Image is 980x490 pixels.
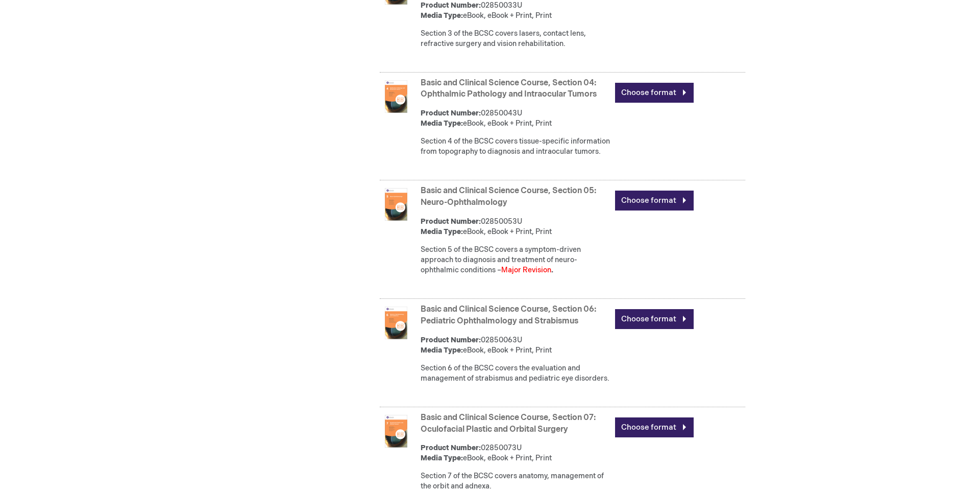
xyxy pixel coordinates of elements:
[421,217,481,226] strong: Product Number:
[421,413,596,434] a: Basic and Clinical Science Course, Section 07: Oculofacial Plastic and Orbital Surgery
[421,1,610,21] div: 02850033U eBook, eBook + Print, Print
[421,217,610,237] div: 02850053U eBook, eBook + Print, Print
[421,78,597,100] a: Basic and Clinical Science Course, Section 04: Ophthalmic Pathology and Intraocular Tumors
[615,417,694,437] a: Choose format
[421,109,481,118] strong: Product Number:
[615,191,694,211] a: Choose format
[615,309,694,329] a: Choose format
[501,266,551,274] font: Major Revision
[421,186,596,207] a: Basic and Clinical Science Course, Section 05: Neuro-Ophthalmology
[421,444,481,452] strong: Product Number:
[421,454,463,462] strong: Media Type:
[380,188,412,221] img: Basic and Clinical Science Course, Section 05: Neuro-Ophthalmology
[421,11,463,20] strong: Media Type:
[421,245,610,275] div: Section 5 of the BCSC covers a symptom-driven approach to diagnosis and treatment of neuro-ophtha...
[421,336,481,344] strong: Product Number:
[380,307,412,339] img: Basic and Clinical Science Course, Section 06: Pediatric Ophthalmology and Strabismus
[421,363,610,384] div: Section 6 of the BCSC covers the evaluation and management of strabismus and pediatric eye disord...
[551,266,553,274] strong: .
[421,227,463,236] strong: Media Type:
[421,443,610,463] div: 02850073U eBook, eBook + Print, Print
[421,346,463,355] strong: Media Type:
[421,29,610,49] div: Section 3 of the BCSC covers lasers, contact lens, refractive surgery and vision rehabilitation.
[421,108,610,129] div: 02850043U eBook, eBook + Print, Print
[421,136,610,157] div: Section 4 of the BCSC covers tissue-specific information from topography to diagnosis and intraoc...
[421,1,481,10] strong: Product Number:
[421,119,463,128] strong: Media Type:
[380,415,412,448] img: Basic and Clinical Science Course, Section 07: Oculofacial Plastic and Orbital Surgery
[380,80,412,113] img: Basic and Clinical Science Course, Section 04: Ophthalmic Pathology and Intraocular Tumors
[421,335,610,356] div: 02850063U eBook, eBook + Print, Print
[615,83,694,103] a: Choose format
[421,305,596,326] a: Basic and Clinical Science Course, Section 06: Pediatric Ophthalmology and Strabismus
